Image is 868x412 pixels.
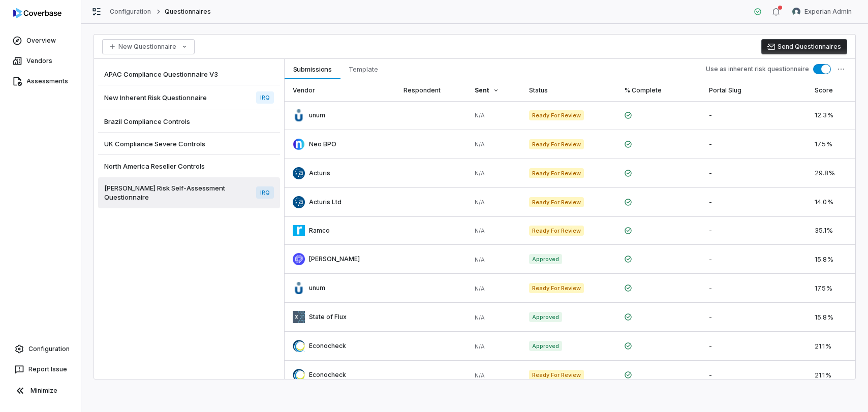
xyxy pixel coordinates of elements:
td: 14.0% [807,188,855,217]
a: Assessments [2,72,79,90]
span: IRQ [256,186,274,199]
td: - [701,361,807,390]
div: % Complete [624,79,693,101]
span: Submissions [289,62,336,76]
button: More actions [832,60,850,78]
span: IRQ [256,91,274,104]
td: - [701,159,807,188]
a: Vendors [2,52,79,70]
td: - [701,303,807,332]
button: New Questionnaire [102,39,195,54]
a: APAC Compliance Questionnaire V3 [98,63,280,85]
span: North America Reseller Controls [104,162,205,171]
td: - [701,332,807,361]
td: 12.3% [807,101,855,130]
a: North America Reseller Controls [98,155,280,177]
td: - [701,245,807,274]
span: Brazil Compliance Controls [104,117,190,126]
td: - [701,217,807,245]
span: [PERSON_NAME] Risk Self-Assessment Questionnaire [104,183,252,202]
a: Configuration [4,340,77,358]
td: 17.5% [807,130,855,159]
a: UK Compliance Severe Controls [98,133,280,155]
div: Status [529,79,608,101]
div: Respondent [404,79,458,101]
td: 29.8% [807,159,855,188]
div: Vendor [293,79,387,101]
span: New Inherent Risk Questionnaire [104,93,207,102]
div: Sent [475,79,513,101]
a: Configuration [110,8,151,16]
a: Brazil Compliance Controls [98,110,280,133]
label: Use as inherent risk questionnaire [706,65,809,73]
td: 21.1% [807,361,855,390]
td: - [701,274,807,303]
td: - [701,188,807,217]
td: 21.1% [807,332,855,361]
div: Portal Slug [709,79,798,101]
td: 15.8% [807,245,855,274]
td: - [701,101,807,130]
span: APAC Compliance Questionnaire V3 [104,70,218,79]
a: Overview [2,31,79,50]
img: Experian Admin avatar [792,8,800,16]
span: UK Compliance Severe Controls [104,139,205,148]
a: New Inherent Risk QuestionnaireIRQ [98,85,280,110]
button: Experian Admin avatarExperian Admin [786,4,858,19]
td: 17.5% [807,274,855,303]
a: [PERSON_NAME] Risk Self-Assessment QuestionnaireIRQ [98,177,280,208]
td: 35.1% [807,217,855,245]
div: Score [815,79,847,101]
button: Report Issue [4,360,77,378]
span: Experian Admin [804,8,852,16]
td: 15.8% [807,303,855,332]
span: Template [345,62,382,76]
img: logo-D7KZi-bG.svg [13,8,61,18]
button: Send Questionnaires [761,39,847,54]
button: Minimize [4,381,77,401]
td: - [701,130,807,159]
span: Questionnaires [165,8,211,16]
